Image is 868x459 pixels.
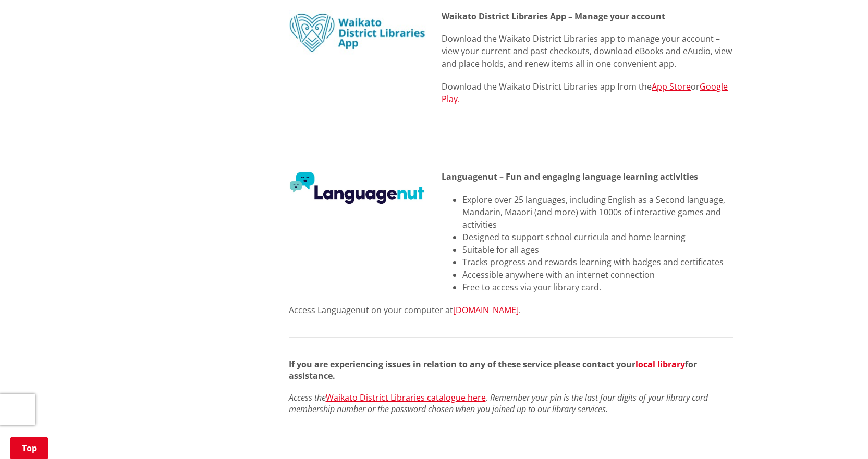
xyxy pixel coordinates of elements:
[289,392,326,403] em: Access the
[462,256,732,268] li: Tracks progress and rewards learning with badges and certificates
[442,81,728,105] a: Google Play.
[289,304,733,316] div: Access Languagenut on your computer at .
[462,231,732,243] li: Designed to support school curricula and home learning
[453,304,519,316] a: [DOMAIN_NAME]
[442,10,665,22] strong: Waikato District Libraries App – Manage your account
[635,358,685,370] a: local library
[462,268,732,281] li: Accessible anywhere with an internet connection
[462,193,732,231] li: Explore over 25 languages, including English as a Second language, Mandarin, Maaori (and more) wi...
[820,415,858,453] iframe: Messenger Launcher
[289,170,426,205] img: LANGUAGENUT LOGO
[289,358,697,381] strong: If you are experiencing issues in relation to any of these service please contact your for assist...
[326,392,486,403] a: Waikato District Libraries catalogue here
[289,392,708,415] em: . Remember your pin is the last four digits of your library card membership number or the passwor...
[289,10,426,55] img: wd libraries app
[462,243,732,256] li: Suitable for all ages
[10,437,48,459] a: Top
[442,80,732,105] p: Download the Waikato District Libraries app from the or
[652,81,691,92] a: App Store
[442,171,698,182] strong: Languagenut – Fun and engaging language learning activities
[442,32,732,70] p: Download the Waikato District Libraries app to manage your account – view your current and past c...
[462,281,732,293] li: Free to access via your library card.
